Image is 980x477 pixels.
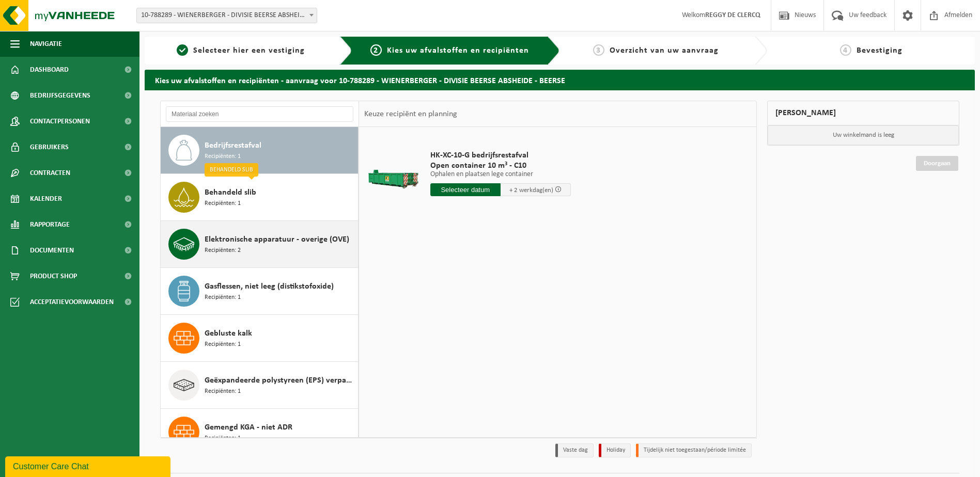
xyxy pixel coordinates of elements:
[430,171,571,178] p: Ophalen en plaatsen lege container
[599,443,631,457] li: Holiday
[30,108,90,134] span: Contactpersonen
[5,454,173,477] iframe: chat widget
[150,44,332,57] a: 1Selecteer hier een vestiging
[161,127,359,174] button: Bedrijfsrestafval Recipiënten: 1
[136,8,317,23] span: 10-788289 - WIENERBERGER - DIVISIE BEERSE ABSHEIDE - BEERSE
[555,443,594,457] li: Vaste dag
[205,199,241,209] span: Recipiënten: 1
[205,387,241,396] span: Recipiënten: 1
[205,246,241,256] span: Recipiënten: 2
[430,150,571,161] span: HK-XC-10-G bedrijfsrestafval
[161,174,359,221] button: Behandeld slib Recipiënten: 1
[359,101,462,127] div: Keuze recipiënt en planning
[177,44,188,56] span: 1
[387,46,529,55] span: Kies uw afvalstoffen en recipiënten
[30,160,70,186] span: Contracten
[161,315,359,362] button: Gebluste kalk Recipiënten: 1
[205,139,261,152] span: Bedrijfsrestafval
[767,101,959,125] div: [PERSON_NAME]
[30,31,62,57] span: Navigatie
[161,409,359,456] button: Gemengd KGA - niet ADR Recipiënten: 1
[30,83,90,108] span: Bedrijfsgegevens
[593,44,604,56] span: 3
[30,186,62,212] span: Kalender
[205,374,355,387] span: Geëxpandeerde polystyreen (EPS) verpakking (< 1 m² per stuk), recycleerbaar
[30,263,77,289] span: Product Shop
[145,70,975,90] h2: Kies uw afvalstoffen en recipiënten - aanvraag voor 10-788289 - WIENERBERGER - DIVISIE BEERSE ABS...
[161,221,359,268] button: Elektronische apparatuur - overige (OVE) Recipiënten: 2
[205,293,241,303] span: Recipiënten: 1
[205,186,256,199] span: Behandeld slib
[610,46,719,55] span: Overzicht van uw aanvraag
[166,106,353,122] input: Materiaal zoeken
[205,233,349,246] span: Elektronische apparatuur - overige (OVE)
[30,237,74,263] span: Documenten
[205,152,241,162] span: Recipiënten: 1
[193,46,305,55] span: Selecteer hier een vestiging
[30,134,69,160] span: Gebruikers
[768,125,959,145] p: Uw winkelmand is leeg
[205,434,241,443] span: Recipiënten: 1
[205,327,252,340] span: Gebluste kalk
[916,156,958,171] a: Doorgaan
[205,421,292,434] span: Gemengd KGA - niet ADR
[30,212,70,237] span: Rapportage
[30,57,69,83] span: Dashboard
[636,443,752,457] li: Tijdelijk niet toegestaan/période limitée
[430,183,501,196] input: Selecteer datum
[857,46,903,55] span: Bevestiging
[30,289,114,315] span: Acceptatievoorwaarden
[705,11,760,19] strong: REGGY DE CLERCQ
[509,187,553,194] span: + 2 werkdag(en)
[137,8,317,23] span: 10-788289 - WIENERBERGER - DIVISIE BEERSE ABSHEIDE - BEERSE
[370,44,382,56] span: 2
[161,362,359,409] button: Geëxpandeerde polystyreen (EPS) verpakking (< 1 m² per stuk), recycleerbaar Recipiënten: 1
[205,280,334,293] span: Gasflessen, niet leeg (distikstofoxide)
[840,44,851,56] span: 4
[205,340,241,349] span: Recipiënten: 1
[161,268,359,315] button: Gasflessen, niet leeg (distikstofoxide) Recipiënten: 1
[430,161,571,171] span: Open container 10 m³ - C10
